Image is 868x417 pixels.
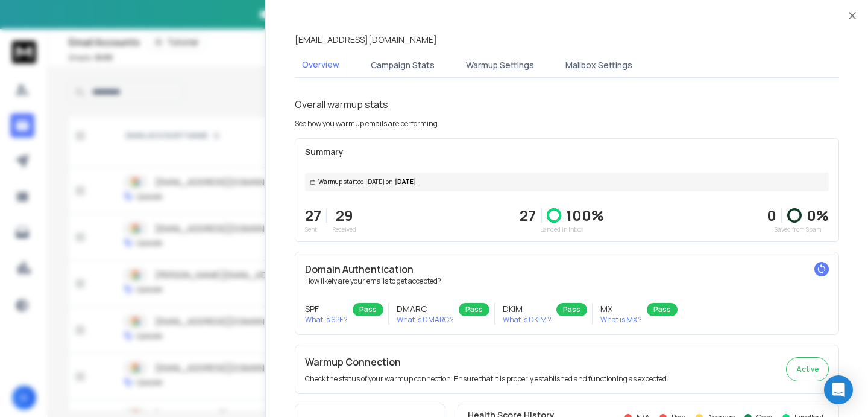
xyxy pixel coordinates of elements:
[305,303,348,315] h3: SPF
[305,262,829,276] h2: Domain Authentication
[503,315,552,325] p: What is DKIM ?
[295,119,438,129] p: See how you warmup emails are performing
[295,51,347,79] button: Overview
[600,315,642,325] p: What is MX ?
[556,303,587,316] div: Pass
[786,357,829,381] button: Active
[363,52,442,78] button: Campaign Stats
[305,374,668,384] p: Check the status of your warmup connection. Ensure that it is properly established and functionin...
[318,177,392,186] span: Warmup started [DATE] on
[824,375,853,404] div: Open Intercom Messenger
[295,34,437,46] p: [EMAIL_ADDRESS][DOMAIN_NAME]
[305,355,668,369] h2: Warmup Connection
[353,303,383,316] div: Pass
[397,315,454,325] p: What is DMARC ?
[503,303,552,315] h3: DKIM
[600,303,642,315] h3: MX
[332,225,356,234] p: Received
[520,225,604,234] p: Landed in Inbox
[305,146,829,158] p: Summary
[807,206,829,225] p: 0 %
[566,206,604,225] p: 100 %
[305,225,321,234] p: Sent
[332,206,356,225] p: 29
[459,52,541,78] button: Warmup Settings
[397,303,454,315] h3: DMARC
[295,97,388,112] h1: Overall warmup stats
[305,173,829,191] div: [DATE]
[305,315,348,325] p: What is SPF ?
[459,303,489,316] div: Pass
[305,206,321,225] p: 27
[767,205,776,225] strong: 0
[647,303,678,316] div: Pass
[558,52,640,78] button: Mailbox Settings
[520,206,536,225] p: 27
[305,276,829,286] p: How likely are your emails to get accepted?
[767,225,829,234] p: Saved from Spam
